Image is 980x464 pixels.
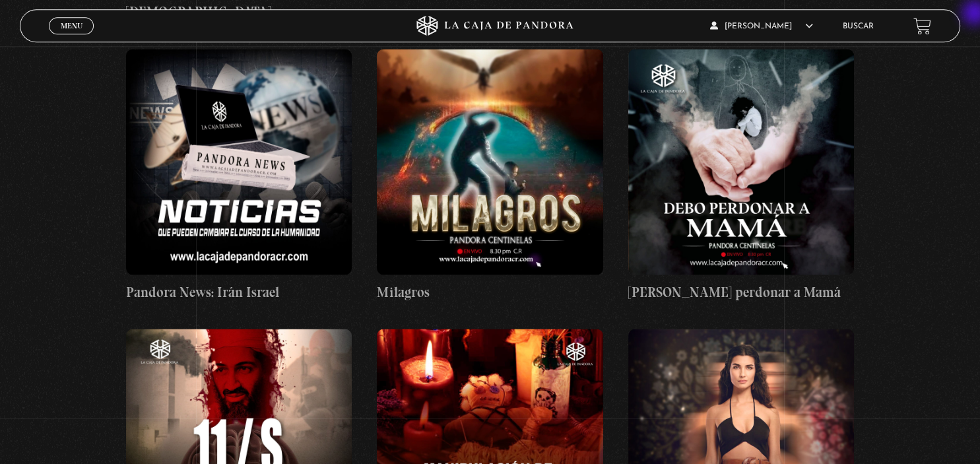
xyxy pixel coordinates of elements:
span: Cerrar [56,33,87,42]
span: Menu [61,22,82,30]
h4: [PERSON_NAME] perdonar a Mamá [628,281,854,302]
h4: Milagros [377,281,603,302]
a: [PERSON_NAME] perdonar a Mamá [628,49,854,302]
a: Pandora News: Irán Israel [126,49,352,302]
span: [PERSON_NAME] [710,22,813,30]
a: View your shopping cart [913,17,931,35]
a: Milagros [377,49,603,302]
h4: Pandora News: Irán Israel [126,281,352,302]
a: Buscar [843,22,874,30]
